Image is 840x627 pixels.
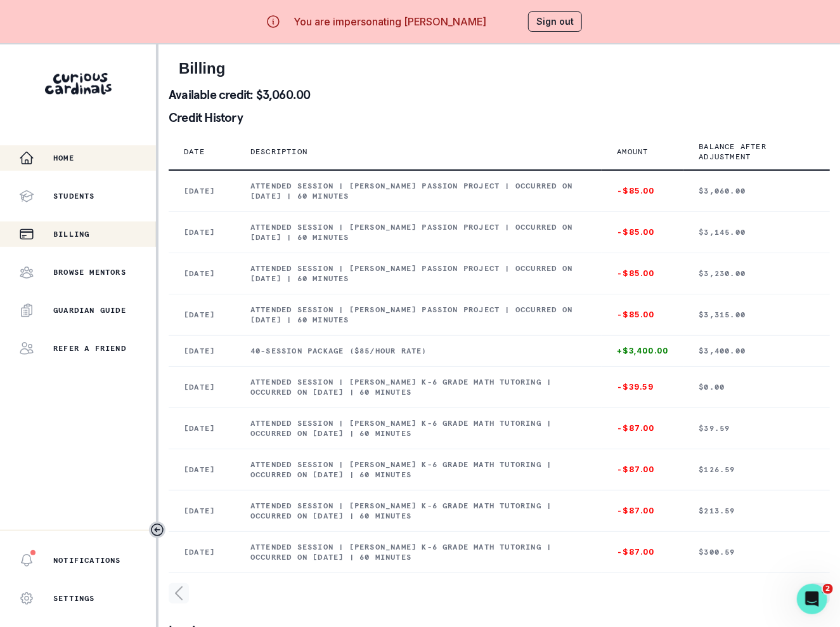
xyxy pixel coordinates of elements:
[53,267,126,277] p: Browse Mentors
[617,506,668,516] p: -$87.00
[699,227,815,237] p: $3,145.00
[617,186,668,196] p: -$85.00
[250,346,587,356] p: 40-session Package ($85/hour rate)
[699,423,815,433] p: $39.59
[179,60,820,78] h2: Billing
[250,263,587,284] p: Attended session | [PERSON_NAME] Passion Project | Occurred on [DATE] | 60 minutes
[184,382,220,392] p: [DATE]
[810,583,830,604] svg: page right
[53,153,74,163] p: Home
[184,547,220,557] p: [DATE]
[699,465,815,475] p: $126.59
[45,73,112,95] img: Curious Cardinals Logo
[617,382,668,392] p: -$39.59
[617,227,668,237] p: -$85.00
[617,147,648,157] p: Amount
[149,522,165,538] button: Toggle sidebar
[528,11,582,32] button: Sign out
[250,305,587,325] p: Attended session | [PERSON_NAME] Passion Project | Occurred on [DATE] | 60 minutes
[699,268,815,279] p: $3,230.00
[250,147,307,157] p: Description
[184,506,220,516] p: [DATE]
[53,229,89,239] p: Billing
[53,555,121,565] p: Notifications
[617,547,668,557] p: -$87.00
[699,346,815,356] p: $3,400.00
[823,584,833,594] span: 2
[699,382,815,392] p: $0.00
[617,423,668,433] p: -$87.00
[169,583,189,604] svg: page left
[53,593,95,604] p: Settings
[250,542,587,562] p: Attended session | [PERSON_NAME] K-6 Grade Math tutoring | Occurred on [DATE] | 60 minutes
[184,147,205,157] p: Date
[184,186,220,196] p: [DATE]
[53,305,126,315] p: Guardian Guide
[184,465,220,475] p: [DATE]
[53,343,126,353] p: Refer a friend
[699,506,815,516] p: $213.59
[699,310,815,320] p: $3,315.00
[184,268,220,279] p: [DATE]
[617,268,668,279] p: -$85.00
[250,181,587,201] p: Attended session | [PERSON_NAME] Passion Project | Occurred on [DATE] | 60 minutes
[184,423,220,433] p: [DATE]
[169,111,830,124] p: Credit History
[617,346,668,356] p: +$3,400.00
[169,88,830,101] p: Available credit: $3,060.00
[250,418,587,439] p: Attended session | [PERSON_NAME] K-6 Grade Math tutoring | Occurred on [DATE] | 60 minutes
[699,186,815,196] p: $3,060.00
[250,459,587,480] p: Attended session | [PERSON_NAME] K-6 Grade Math tutoring | Occurred on [DATE] | 60 minutes
[250,501,587,521] p: Attended session | [PERSON_NAME] K-6 Grade Math tutoring | Occurred on [DATE] | 60 minutes
[53,191,95,201] p: Students
[699,547,815,557] p: $300.59
[184,346,220,356] p: [DATE]
[184,227,220,237] p: [DATE]
[250,377,587,397] p: Attended session | [PERSON_NAME] K-6 Grade Math tutoring | Occurred on [DATE] | 60 minutes
[699,142,799,162] p: Balance after adjustment
[617,310,668,320] p: -$85.00
[294,14,486,29] p: You are impersonating [PERSON_NAME]
[250,222,587,242] p: Attended session | [PERSON_NAME] Passion Project | Occurred on [DATE] | 60 minutes
[617,465,668,475] p: -$87.00
[797,584,827,614] iframe: Intercom live chat
[184,310,220,320] p: [DATE]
